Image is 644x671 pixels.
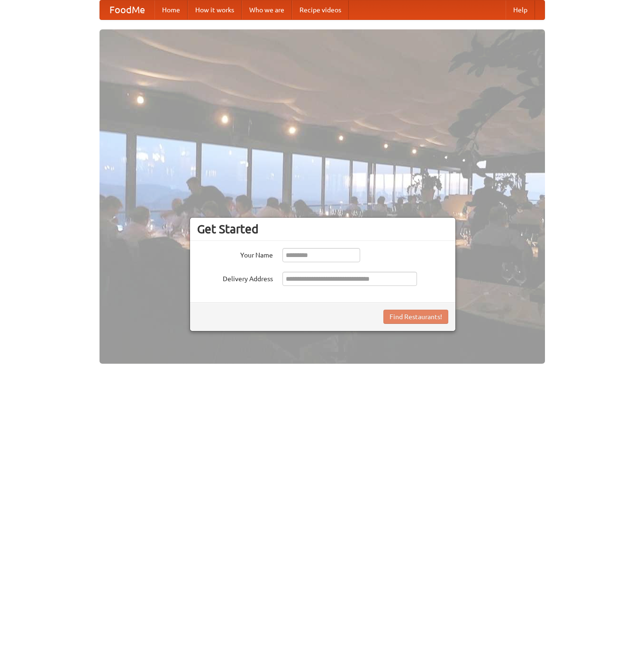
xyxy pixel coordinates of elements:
[197,272,273,284] label: Delivery Address
[242,0,292,19] a: Who we are
[383,310,448,324] button: Find Restaurants!
[292,0,349,19] a: Recipe videos
[188,0,242,19] a: How it works
[154,0,188,19] a: Home
[100,0,154,19] a: FoodMe
[197,248,273,260] label: Your Name
[197,222,448,236] h3: Get Started
[506,0,535,19] a: Help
